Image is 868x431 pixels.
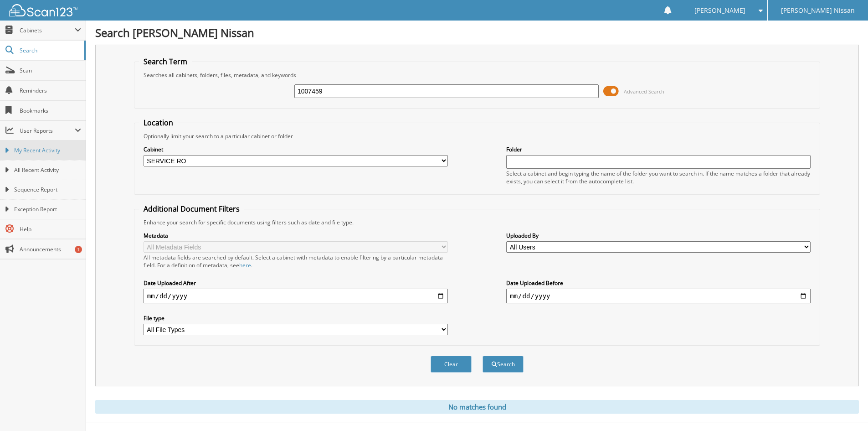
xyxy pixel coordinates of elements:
[139,118,178,128] legend: Location
[20,245,81,253] span: Announcements
[483,356,524,373] button: Search
[139,218,815,226] div: Enhance your search for specific documents using filters such as date and file type.
[624,88,664,95] span: Advanced Search
[20,127,75,135] span: User Reports
[506,232,811,239] label: Uploaded By
[144,289,448,303] input: start
[144,279,448,287] label: Date Uploaded After
[139,132,815,140] div: Optionally limit your search to a particular cabinet or folder
[144,314,448,322] label: File type
[20,225,81,233] span: Help
[75,246,82,253] div: 1
[781,8,855,13] span: [PERSON_NAME] Nissan
[239,261,251,269] a: here
[20,67,81,74] span: Scan
[14,205,81,213] span: Exception Report
[506,145,811,153] label: Folder
[694,8,745,13] span: [PERSON_NAME]
[14,166,81,174] span: All Recent Activity
[14,146,81,155] span: My Recent Activity
[139,57,192,67] legend: Search Term
[144,232,448,239] label: Metadata
[144,254,448,269] div: All metadata fields are searched by default. Select a cabinet with metadata to enable filtering b...
[431,356,472,373] button: Clear
[506,170,811,185] div: Select a cabinet and begin typing the name of the folder you want to search in. If the name match...
[20,87,81,94] span: Reminders
[144,145,448,153] label: Cabinet
[95,400,859,414] div: No matches found
[139,71,815,79] div: Searches all cabinets, folders, files, metadata, and keywords
[20,107,81,114] span: Bookmarks
[95,25,859,40] h1: Search [PERSON_NAME] Nissan
[9,4,77,16] img: scan123-logo-white.svg
[14,186,81,194] span: Sequence Report
[506,279,811,287] label: Date Uploaded Before
[139,204,244,214] legend: Additional Document Filters
[20,26,75,34] span: Cabinets
[506,289,811,303] input: end
[20,47,80,54] span: Search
